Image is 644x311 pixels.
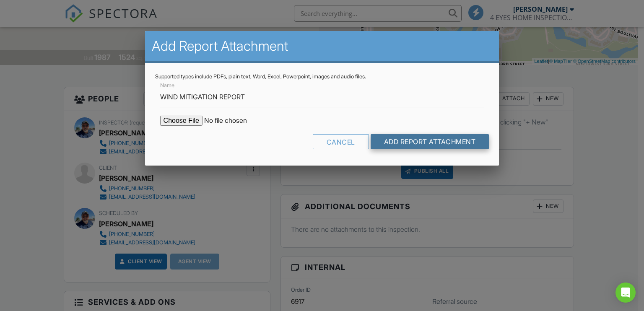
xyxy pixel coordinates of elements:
[152,38,493,54] h2: Add Report Attachment
[155,73,489,80] div: Supported types include PDFs, plain text, Word, Excel, Powerpoint, images and audio files.
[160,82,174,89] label: Name
[371,134,489,149] input: Add Report Attachment
[615,282,636,303] div: Open Intercom Messenger
[313,134,369,149] div: Cancel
